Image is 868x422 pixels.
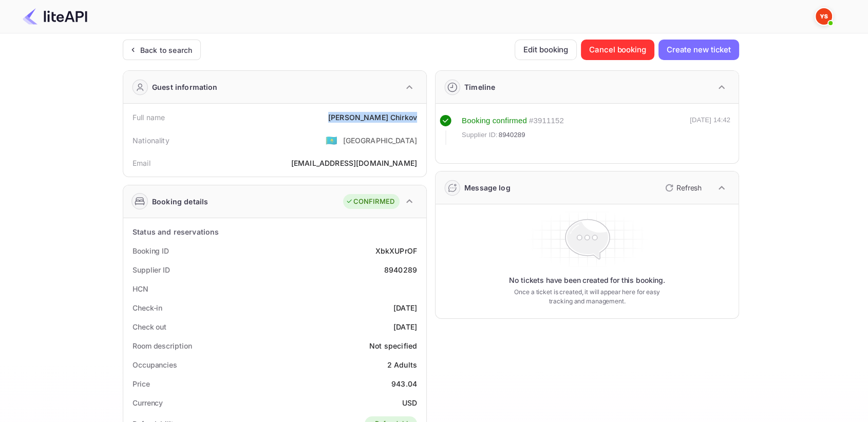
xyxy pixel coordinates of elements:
div: Price [133,378,150,389]
button: Cancel booking [581,40,654,60]
div: Supplier ID [133,264,170,275]
div: Booking ID [133,245,169,256]
div: # 3911152 [529,115,564,127]
div: Check out [133,321,166,332]
div: Status and reservations [133,226,219,237]
div: Nationality [133,135,169,146]
div: Timeline [464,82,495,92]
div: Room description [133,340,192,351]
div: HCN [133,283,148,294]
span: 8940289 [499,130,525,140]
span: Supplier ID: [462,130,498,140]
div: Message log [464,182,511,193]
button: Edit booking [515,40,577,60]
div: Booking confirmed [462,115,527,127]
div: Check-in [133,302,162,313]
img: LiteAPI Logo [23,8,87,25]
button: Refresh [659,180,706,196]
button: Create new ticket [658,40,739,60]
div: Back to search [140,45,192,55]
div: [DATE] [393,302,417,313]
div: [DATE] 14:42 [690,115,730,145]
div: Occupancies [133,359,177,370]
p: No tickets have been created for this booking. [509,275,665,285]
div: Full name [133,112,165,123]
div: 2 Adults [387,359,417,370]
div: [DATE] [393,321,417,332]
div: 943.04 [391,378,417,389]
div: XbkXUPrOF [375,245,417,256]
div: Email [133,158,150,168]
span: United States [326,131,337,149]
div: [EMAIL_ADDRESS][DOMAIN_NAME] [291,158,417,168]
div: Currency [133,397,163,408]
div: 8940289 [384,264,417,275]
img: Yandex Support [816,8,832,25]
div: Not specified [369,340,417,351]
div: USD [402,397,417,408]
div: Booking details [152,196,208,207]
div: Guest information [152,82,218,92]
div: [PERSON_NAME] Chirkov [328,112,417,123]
p: Once a ticket is created, it will appear here for easy tracking and management. [506,287,668,306]
p: Refresh [676,182,702,193]
div: CONFIRMED [346,197,394,207]
div: [GEOGRAPHIC_DATA] [343,135,417,146]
